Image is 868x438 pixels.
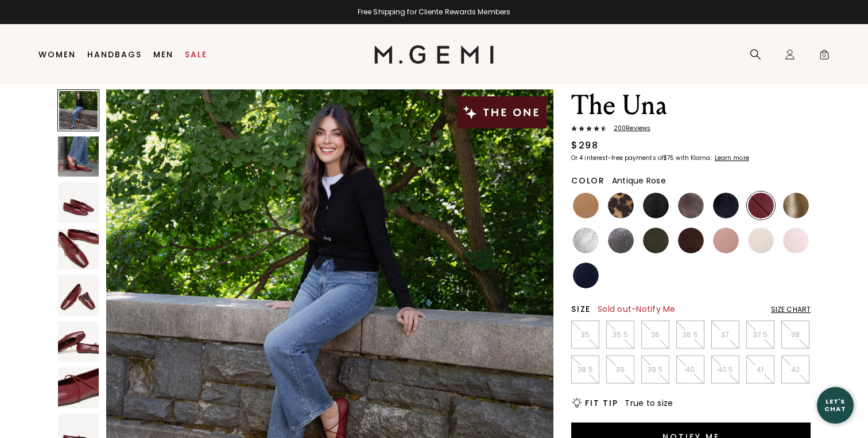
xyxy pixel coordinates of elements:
p: 38 [782,330,809,339]
p: 37.5 [747,330,774,339]
p: 37 [712,330,739,339]
img: Military [643,228,669,253]
img: Gunmetal [608,228,634,253]
h2: Size [571,304,591,314]
p: 36.5 [677,330,704,339]
span: True to size [625,397,673,409]
img: Leopard Print [608,193,634,218]
klarna-placement-style-cta: Learn more [715,154,749,162]
img: The Una [58,322,99,362]
span: 0 [819,51,830,62]
img: Light Tan [573,193,599,218]
p: 40.5 [712,365,739,374]
h2: Fit Tip [585,398,618,408]
klarna-placement-style-body: Or 4 interest-free payments of [571,154,663,162]
img: Cocoa [678,193,704,218]
span: Antique Rose [612,175,666,186]
img: Ecru [748,228,774,253]
img: M.Gemi [374,45,494,64]
p: 40 [677,365,704,374]
img: The Una [58,275,99,316]
span: Sold out - Notify Me [598,303,676,315]
div: $298 [571,139,598,152]
img: The Una [58,367,99,408]
img: Chocolate [678,228,704,253]
p: 39.5 [642,365,669,374]
a: Men [153,50,173,59]
p: 35 [572,330,599,339]
a: 200Reviews [571,125,811,134]
h2: Color [571,176,605,185]
img: The Una [58,182,99,223]
a: Women [38,50,76,59]
img: Antique Rose [713,228,739,253]
klarna-placement-style-amount: $75 [663,154,674,162]
a: Sale [185,50,207,59]
p: 42 [782,365,809,374]
img: Ballerina Pink [783,228,809,253]
p: 38.5 [572,365,599,374]
p: 39 [607,365,634,374]
img: Midnight Blue [713,193,739,218]
img: Black [643,193,669,218]
div: Let's Chat [817,398,854,412]
span: 200 Review s [607,125,650,132]
img: Navy [573,263,599,288]
h1: The Una [571,89,811,122]
img: The Una [58,229,99,269]
img: Burgundy [748,193,774,218]
p: 35.5 [607,330,634,339]
a: Handbags [87,50,142,59]
klarna-placement-style-body: with Klarna [676,154,713,162]
p: 36 [642,330,669,339]
img: The Una [58,136,99,177]
div: Size Chart [771,305,811,314]
p: 41 [747,365,774,374]
img: Silver [573,228,599,253]
img: Gold [783,193,809,218]
a: Learn more [714,155,749,162]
